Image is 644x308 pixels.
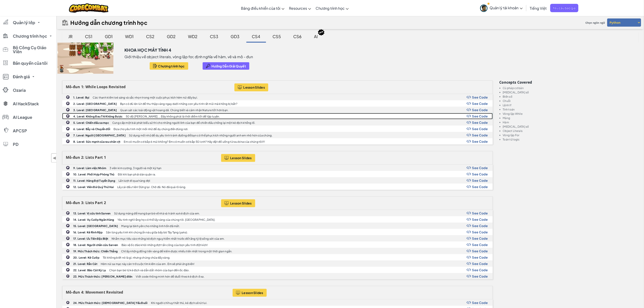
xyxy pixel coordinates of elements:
span: See Code [472,133,488,137]
p: Giới thiệu về object literals, vòng lặp for, định nghĩa về hàm, vẽ và mô - đun [124,55,253,59]
span: See Code [472,102,488,105]
span: Lesson Slides [230,156,252,160]
img: Show Code Logo [467,262,471,265]
a: 13. Level: Vị cứu tinh Sarven Sử dụng mảng để mang bạn bè về nhà và tránh xa kẻ địch của em. Show... [62,210,493,216]
a: 15. Level: [GEOGRAPHIC_DATA] Mang lại bình yên cho những linh hồn đã mất. Show Code Logo See Code [62,223,493,229]
img: IconChallengeLevel.svg [66,255,70,259]
img: IconChallengeLevel.svg [66,120,70,124]
li: Lệnh If [503,104,639,107]
img: Show Code Logo [467,237,471,240]
a: Yêu cầu báo giá [550,4,578,12]
li: Tính toán [503,108,639,111]
a: 4. Level: Không Đau Thì Không Được 50 độ [PERSON_NAME] ... Đây không phải là thời điểm tốt để tập... [62,113,493,119]
div: CS1 [81,31,97,42]
a: 18. Level: Người chăn cừu Sarven Bảo vệ ốc đảo khỏi những đợt tấn công của bọn yêu tinh đột kích!... [62,241,493,248]
span: Mô-đun [66,290,80,295]
h3: Concepts covered [500,80,639,84]
span: Lists Part 2 [85,200,106,205]
img: Show Code Logo [467,179,471,182]
span: Chọn ngôn ngữ [584,19,607,26]
a: Resources [287,2,313,14]
p: Cung cấp một bài phát biểu sử thi cho những người lính của bạn để chiến đấu chống lại một kẻ địch... [112,121,255,124]
li: Cú pháp cơ bản [503,87,639,90]
img: Show Code Logo [467,121,471,124]
p: Sử dụng mồi nhử để dụ yêu tinh tránh đường để bạn có thể phục kích những người anh em nhỏ hơn của... [129,134,273,137]
a: Lesson Slides [234,83,268,91]
li: Vòng lặp For [503,134,639,137]
img: Show Code Logo [467,166,471,169]
a: Hướng Dẫn Giải Quyết [203,62,249,70]
span: See Code [472,108,488,112]
b: 4. Level: Không Đau Thì Không Được [73,115,122,118]
span: Bộ Công Cụ Giáo Viên [13,46,53,54]
img: Show Code Logo [467,211,471,215]
b: 9. Level: Làm việc Nhóm [73,166,106,170]
span: See Code [472,274,488,278]
img: Show Code Logo [467,133,471,137]
img: Show Code Logo [467,140,471,143]
span: See Code [472,301,488,304]
a: 20. Level: Kẻ Cướp Tôi không biết nó là gì, nhưng chúng chứa đầy vàng. Show Code Logo See Code [62,254,493,260]
a: Lesson Slides [233,289,267,297]
span: Bản quyền của tôi [13,61,48,65]
a: Lesson Slides [221,154,255,162]
a: 22. Level: Bão Cát Kỳ Lạ Chọn bạn bè từ kẻ địch và dẫn dắt nhóm của bạn đến ốc đảo. Show Code Log... [62,267,493,273]
p: Sử dụng mảng để mang bạn bè về nhà và tránh xa kẻ địch của em. [114,212,200,215]
li: Toán tử logic [503,138,639,141]
a: Chương trình học [313,2,351,14]
span: Lesson Slides [242,291,263,294]
b: 11. Level: Hàng Đợi Tuyển Dụng [73,179,115,182]
img: IconChallengeLevel.svg [66,274,70,278]
b: 21. Level: Rắn Cát [73,262,97,266]
span: See Code [472,95,488,99]
p: Các thanh kiếm loé sáng và sắc nhọn trong một cuộc phục kích hẻm núi đầy bụi. [93,96,198,99]
span: See Code [472,230,488,234]
span: See Code [472,114,488,118]
a: 12. Level: Viên Đá Quý Thứ Hai Lấy cái đầu tiên! Dừng lại. Chờ đã. Nó đã quá rõ ràng. Show Code L... [62,184,493,190]
li: Vòng lặp While [503,112,639,115]
span: Lesson Slides [230,201,252,205]
p: Đôi khi bạn phải dàn quân ra. [118,173,156,176]
img: IconCurriculumGuide.svg [62,20,68,25]
b: 7. Level: Người [GEOGRAPHIC_DATA] [73,134,126,137]
a: 14. Level: Vụ Cướp Ngân Hàng Yêu tinh nghĩ rằng họ có thể lấy vàng của chúng tôi. [GEOGRAPHIC_DAT... [62,216,493,223]
span: See Code [472,179,488,182]
b: 12. Level: Viên Đá Quý Thứ Hai [73,185,114,189]
span: Tiếng Việt [530,6,547,11]
p: Hẻm núi sa mạc này cản trở cuộc tìm kiếm của em . Em sẽ phải ứng biến! [101,262,195,265]
a: Quản lý tài khoản [478,1,525,15]
span: See Code [472,121,488,124]
img: Show Code Logo [467,301,471,304]
a: 19. Mức Thách thức: Chiến Thắng Chỉ lấy những đồng tiền vàng để kiếm được nhiều tiền nhất trong m... [62,248,493,254]
div: CS2 [142,31,159,42]
a: 11. Level: Hàng Đợi Tuyển Dụng Lần lượt đi qua hàng đợi Show Code Logo See Code [62,177,493,184]
b: 14. Level: Vụ Cướp Ngân Hàng [73,218,114,221]
a: 9. Level: Làm việc Nhóm 3 viên kim cương, 3 người và một kỳ hạn Show Code Logo See Code [62,165,493,171]
img: IconChallengeLevel.svg [66,172,70,176]
p: Mang lại bình yên cho những linh hồn đã mất. [121,225,180,228]
img: Show Code Logo [467,268,471,271]
img: Show Code Logo [467,256,471,259]
img: IconChallengeLevel.svg [66,230,70,234]
img: Show Code Logo [467,115,471,118]
span: Chương trình học [13,34,47,38]
span: Chương trình học [158,64,185,68]
button: Lesson Slides [221,199,255,207]
p: Chọn bạn bè từ kẻ địch và dẫn dắt nhóm của bạn đến ốc đảo. [109,269,190,272]
span: 1: [81,84,85,89]
span: Quản lý lớp [13,21,35,25]
li: Hàm [503,121,639,124]
p: Viết code thông minh hơn để đuổi theo kẻ địch ở xa. [136,275,204,278]
li: Chuỗi [503,99,639,102]
span: See Code [472,172,488,176]
div: GD3 [226,31,244,42]
a: 2. Level: [GEOGRAPHIC_DATA] Bạn có đủ lén lút để thu thập vàng ngay dưới những con yêu tinh rất m... [62,100,493,107]
img: Show Code Logo [467,275,471,278]
div: GD2 [163,31,180,42]
span: See Code [472,185,488,188]
img: IconChallengeLevel.svg [66,243,70,247]
a: 8. Level: Sức mạnh của rau chân vịt Em có muốn cơ bắp 6 múi không? Em có muốn cơ bắp 50 icnh? Hãy... [62,138,493,145]
div: CS6 [289,31,306,42]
